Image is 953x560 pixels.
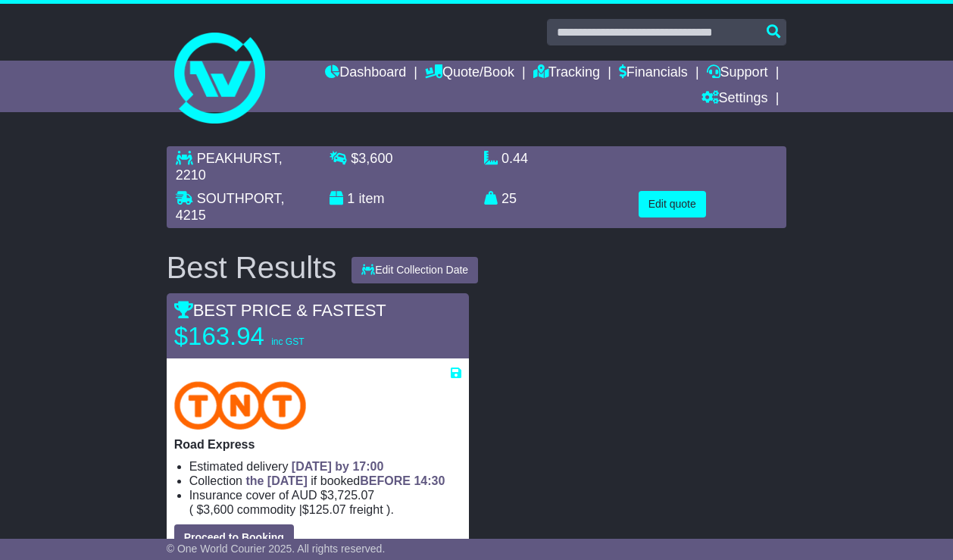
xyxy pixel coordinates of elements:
span: , 2210 [176,151,283,183]
li: Estimated delivery [189,459,461,474]
a: Support [707,61,768,86]
img: TNT Domestic: Road Express [174,381,306,430]
span: 25 [501,191,517,206]
span: SOUTHPORT [197,191,281,206]
a: Tracking [533,61,600,86]
span: 3,600 [203,503,233,516]
button: Edit quote [639,191,706,217]
a: Financials [619,61,688,86]
a: Settings [701,86,768,112]
span: 125.07 [309,503,346,516]
div: Best Results [159,251,345,284]
button: Proceed to Booking [174,524,294,551]
span: , 4215 [176,191,285,223]
p: Road Express [174,437,461,452]
span: ( ). [189,502,394,517]
span: BEST PRICE & FASTEST [174,301,386,320]
span: item [358,191,384,206]
span: $ $ [193,503,386,516]
span: if booked [245,474,445,487]
span: 14:30 [414,474,445,487]
span: 0.44 [501,151,528,166]
span: BEFORE [360,474,411,487]
span: 3,600 [358,151,392,166]
span: the [DATE] [245,474,307,487]
a: Quote/Book [425,61,514,86]
span: © One World Courier 2025. All rights reserved. [167,543,386,555]
p: $163.94 [174,321,364,352]
span: inc GST [271,336,304,347]
button: Edit Collection Date [352,257,478,283]
span: | [299,503,302,516]
span: Freight [349,503,383,516]
span: [DATE] by 17:00 [292,460,384,473]
span: $ [351,151,392,166]
span: PEAKHURST [197,151,279,166]
span: 1 [347,191,355,206]
li: Collection [189,474,461,488]
a: Dashboard [325,61,406,86]
span: Insurance cover of AUD $ [189,488,375,502]
span: 3,725.07 [327,489,374,502]
span: Commodity [237,503,295,516]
